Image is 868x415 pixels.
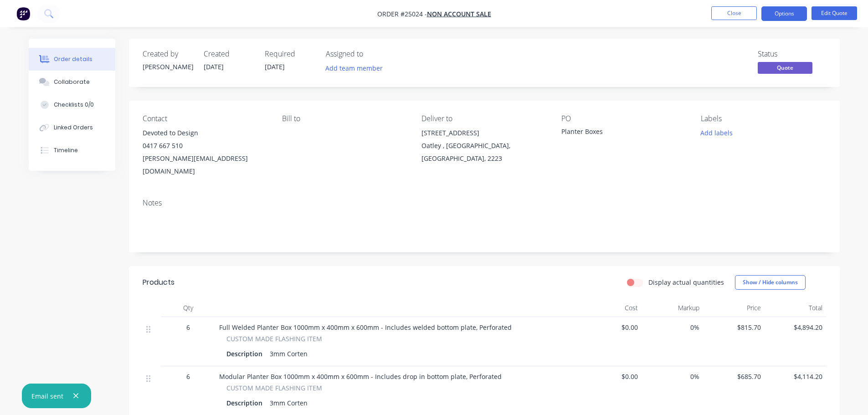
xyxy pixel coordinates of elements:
[54,123,93,132] div: Linked Orders
[761,6,807,21] button: Options
[266,396,311,410] div: 3mm Corten
[701,114,826,123] div: Labels
[226,383,322,393] span: CUSTOM MADE FLASHING ITEM
[765,299,826,317] div: Total
[768,372,822,381] span: $4,114.20
[377,10,427,18] span: Order #25024 -
[143,152,267,178] div: [PERSON_NAME][EMAIL_ADDRESS][DOMAIN_NAME]
[31,391,63,401] div: Email sent
[29,93,115,116] button: Checklists 0/0
[161,299,216,317] div: Qty
[703,299,765,317] div: Price
[768,323,822,332] span: $4,894.20
[143,199,826,207] div: Notes
[204,50,254,58] div: Created
[696,127,738,139] button: Add labels
[219,372,502,381] span: Modular Planter Box 1000mm x 400mm x 600mm - Includes drop in bottom plate, Perforated
[143,277,175,288] div: Products
[54,146,78,154] div: Timeline
[143,139,267,152] div: 0417 667 510
[735,275,806,290] button: Show / Hide columns
[143,114,267,123] div: Contact
[16,7,30,20] img: Factory
[758,50,826,58] div: Status
[421,114,546,123] div: Deliver to
[320,62,387,74] button: Add team member
[186,372,190,381] span: 6
[648,277,724,287] label: Display actual quantities
[143,127,267,139] div: Devoted to Design
[54,78,90,86] div: Collaborate
[265,50,315,58] div: Required
[758,62,812,73] span: Quote
[421,127,546,165] div: [STREET_ADDRESS]Oatley , [GEOGRAPHIC_DATA], [GEOGRAPHIC_DATA], 2223
[421,127,546,139] div: [STREET_ADDRESS]
[561,114,686,123] div: PO
[204,62,224,71] span: [DATE]
[645,323,699,332] span: 0%
[265,62,285,71] span: [DATE]
[642,299,703,317] div: Markup
[326,50,417,58] div: Assigned to
[421,139,546,165] div: Oatley , [GEOGRAPHIC_DATA], [GEOGRAPHIC_DATA], 2223
[707,323,761,332] span: $815.70
[29,116,115,139] button: Linked Orders
[812,6,857,20] button: Edit Quote
[54,55,92,63] div: Order details
[645,372,699,381] span: 0%
[29,48,115,71] button: Order details
[580,299,642,317] div: Cost
[266,347,311,360] div: 3mm Corten
[561,127,675,139] div: Planter Boxes
[219,323,512,332] span: Full Welded Planter Box 1000mm x 400mm x 600mm - Includes welded bottom plate, Perforated
[226,347,266,360] div: Description
[29,71,115,93] button: Collaborate
[707,372,761,381] span: $685.70
[54,101,94,109] div: Checklists 0/0
[584,323,638,332] span: $0.00
[326,62,388,74] button: Add team member
[29,139,115,162] button: Timeline
[226,334,322,343] span: CUSTOM MADE FLASHING ITEM
[186,323,190,332] span: 6
[143,127,267,178] div: Devoted to Design0417 667 510[PERSON_NAME][EMAIL_ADDRESS][DOMAIN_NAME]
[427,10,491,18] a: NON ACCOUNT SALE
[226,396,266,410] div: Description
[711,6,757,20] button: Close
[584,372,638,381] span: $0.00
[143,62,193,72] div: [PERSON_NAME]
[143,50,193,58] div: Created by
[282,114,407,123] div: Bill to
